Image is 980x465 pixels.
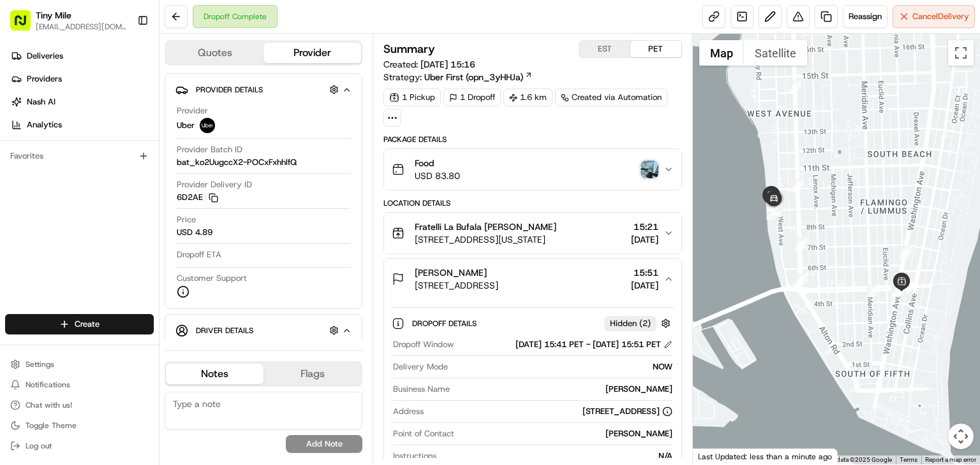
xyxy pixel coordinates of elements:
[443,89,501,106] div: 1 Dropoff
[393,361,448,373] span: Delivery Mode
[604,315,674,331] button: Hidden (2)
[384,259,681,299] button: [PERSON_NAME][STREET_ADDRESS]15:51[DATE]
[177,249,221,261] span: Dropoff ETA
[641,161,658,178] img: photo_proof_of_delivery image
[383,58,475,71] span: Created:
[383,198,682,208] div: Location Details
[893,5,975,28] button: CancelDelivery
[459,428,672,440] div: [PERSON_NAME]
[744,40,807,66] button: Show satellite imagery
[383,89,441,106] div: 1 Pickup
[415,169,460,182] span: USD 83.80
[36,22,127,32] button: [EMAIL_ADDRESS][DOMAIN_NAME]
[26,359,54,369] span: Settings
[900,456,917,463] a: Terms
[442,450,672,462] div: N/A
[75,318,100,330] span: Create
[898,245,912,259] div: 16
[5,92,159,112] a: Nash AI
[424,71,533,83] a: Uber First (opn_3yHHJa)
[579,41,630,57] button: EST
[196,325,253,336] span: Driver Details
[849,11,882,22] span: Reassign
[5,417,154,434] button: Toggle Theme
[26,400,72,410] span: Chat with us!
[415,279,498,292] span: [STREET_ADDRESS]
[948,40,974,66] button: Toggle fullscreen view
[415,266,487,279] span: [PERSON_NAME]
[412,318,479,329] span: Dropoff Details
[822,456,892,463] span: Map data ©2025 Google
[5,437,154,455] button: Log out
[26,441,52,451] span: Log out
[912,11,969,22] span: Cancel Delivery
[27,73,62,85] span: Providers
[415,233,556,246] span: [STREET_ADDRESS][US_STATE]
[696,448,738,464] a: Open this area in Google Maps (opens a new window)
[177,120,195,131] span: Uber
[177,273,247,284] span: Customer Support
[166,43,264,63] button: Quotes
[693,448,838,464] div: Last Updated: less than a minute ago
[5,146,154,166] div: Favorites
[891,282,905,296] div: 13
[166,364,264,384] button: Notes
[898,282,912,296] div: 12
[631,266,658,279] span: 15:51
[384,149,681,190] button: FoodUSD 83.80photo_proof_of_delivery image
[5,376,154,394] button: Notifications
[891,283,905,297] div: 15
[900,282,914,296] div: 8
[699,40,744,66] button: Show street map
[177,144,242,155] span: Provider Batch ID
[453,361,672,373] div: NOW
[610,318,651,329] span: Hidden ( 2 )
[27,96,56,108] span: Nash AI
[631,220,658,233] span: 15:21
[177,179,252,190] span: Provider Delivery ID
[264,364,361,384] button: Flags
[393,383,450,395] span: Business Name
[630,41,681,57] button: PET
[5,314,154,334] button: Create
[948,424,974,449] button: Map camera controls
[393,406,424,417] span: Address
[177,227,212,238] span: USD 4.89
[177,214,196,225] span: Price
[631,279,658,292] span: [DATE]
[424,71,523,83] span: Uber First (opn_3yHHJa)
[196,85,263,95] span: Provider Details
[790,178,804,192] div: 5
[516,339,672,350] div: [DATE] 15:41 PET - [DATE] 15:51 PET
[393,450,436,462] span: Instructions
[555,89,667,106] a: Created via Automation
[384,213,681,254] button: Fratelli La Bufala [PERSON_NAME][STREET_ADDRESS][US_STATE]15:21[DATE]
[5,5,132,36] button: Tiny Mile[EMAIL_ADDRESS][DOMAIN_NAME]
[503,89,553,106] div: 1.6 km
[696,448,738,464] img: Google
[177,192,218,203] button: 6D2AE
[925,456,976,463] a: Report a map error
[175,79,352,100] button: Provider Details
[415,157,460,169] span: Food
[27,50,63,62] span: Deliveries
[383,134,682,145] div: Package Details
[5,355,154,373] button: Settings
[393,428,454,440] span: Point of Contact
[420,59,475,70] span: [DATE] 15:16
[766,206,780,220] div: 20
[175,320,352,341] button: Driver Details
[583,406,672,417] div: [STREET_ADDRESS]
[415,220,556,233] span: Fratelli La Bufala [PERSON_NAME]
[26,420,77,431] span: Toggle Theme
[383,43,435,55] h3: Summary
[36,9,71,22] button: Tiny Mile
[177,157,297,168] span: bat_ko2UugccX2-POCxFxhhlfQ
[383,71,533,83] div: Strategy:
[26,380,70,390] span: Notifications
[787,80,801,94] div: 4
[843,5,887,28] button: Reassign
[5,46,159,66] a: Deliveries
